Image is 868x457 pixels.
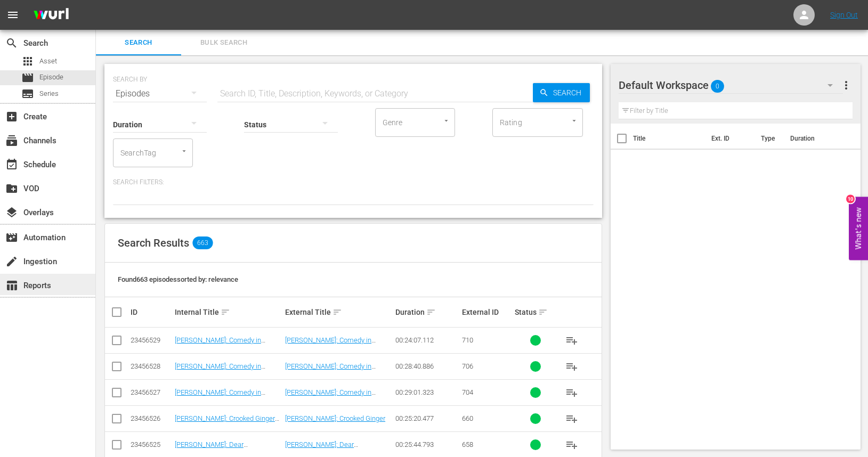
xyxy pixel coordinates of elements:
button: Open [569,116,579,126]
a: [PERSON_NAME]: Comedy in COVID (Xumo) [175,362,265,378]
button: Open [441,116,451,126]
div: 00:25:44.793 [395,440,458,448]
span: VOD [5,182,18,195]
span: Automation [5,231,18,244]
span: Asset [39,56,57,67]
span: playlist_add [565,412,578,425]
div: External ID [462,308,512,316]
span: 660 [462,414,473,422]
span: Asset [21,55,34,68]
span: Series [21,87,34,100]
span: Search [549,83,590,102]
span: playlist_add [565,438,578,451]
div: 23456528 [131,362,172,370]
div: 00:29:01.323 [395,388,458,396]
button: Open [179,146,189,156]
span: Schedule [5,158,18,171]
span: playlist_add [565,360,578,373]
th: Ext. ID [705,124,755,153]
div: 23456529 [131,336,172,344]
span: 0 [711,75,724,97]
a: [PERSON_NAME]: Comedy in COVID [285,388,376,404]
a: [PERSON_NAME]: Comedy in COVID [285,336,376,352]
span: sort [221,307,230,317]
button: Search [533,83,590,102]
a: [PERSON_NAME]: Comedy in COVID ([PERSON_NAME]) [175,388,265,404]
span: Episode [39,72,63,83]
div: 23456527 [131,388,172,396]
div: 23456525 [131,440,172,448]
a: [PERSON_NAME]: Crooked Ginger (Xumo) [175,414,279,430]
span: Bulk Search [188,37,260,49]
img: ans4CAIJ8jUAAAAAAAAAAAAAAAAAAAAAAAAgQb4GAAAAAAAAAAAAAAAAAAAAAAAAJMjXAAAAAAAAAAAAAAAAAAAAAAAAgAT5G... [26,3,77,28]
button: playlist_add [559,328,585,353]
th: Title [633,124,705,153]
span: menu [6,9,19,21]
span: Episode [21,71,34,84]
div: 00:24:07.112 [395,336,458,344]
span: 658 [462,440,473,448]
span: Search [5,37,18,50]
a: [PERSON_NAME]: Comedy in COVID ([PERSON_NAME]) [175,336,265,352]
span: Ingestion [5,255,18,268]
span: Search Results [118,236,189,249]
span: Create [5,110,18,123]
a: [PERSON_NAME]: Crooked Ginger [285,414,385,422]
button: Open Feedback Widget [849,197,868,260]
div: 23456526 [131,414,172,422]
th: Duration [784,124,848,153]
button: playlist_add [559,380,585,405]
div: 00:25:20.477 [395,414,458,422]
div: External Title [285,306,392,319]
a: [PERSON_NAME]: Dear [PERSON_NAME], [285,440,358,456]
p: Search Filters: [113,178,594,187]
div: Internal Title [175,306,282,319]
span: sort [538,307,548,317]
span: playlist_add [565,386,578,399]
a: Sign Out [830,11,858,19]
span: Found 663 episodes sorted by: relevance [118,275,238,283]
span: 663 [192,236,213,249]
a: [PERSON_NAME]: Comedy in COVID [285,362,376,378]
span: sort [332,307,342,317]
div: Duration [395,306,458,319]
div: Episodes [113,79,207,109]
div: ID [131,308,172,316]
span: 704 [462,388,473,396]
span: Channels [5,134,18,147]
span: 710 [462,336,473,344]
span: sort [426,307,436,317]
span: 706 [462,362,473,370]
span: Search [102,37,175,49]
div: Status [515,306,556,319]
span: Reports [5,279,18,292]
div: 10 [846,195,855,203]
span: Series [39,88,59,99]
th: Type [755,124,784,153]
button: playlist_add [559,406,585,431]
button: more_vert [840,72,853,98]
button: playlist_add [559,354,585,379]
span: Overlays [5,206,18,219]
span: more_vert [840,79,853,92]
div: Default Workspace [619,70,843,100]
div: 00:28:40.886 [395,362,458,370]
span: playlist_add [565,334,578,347]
